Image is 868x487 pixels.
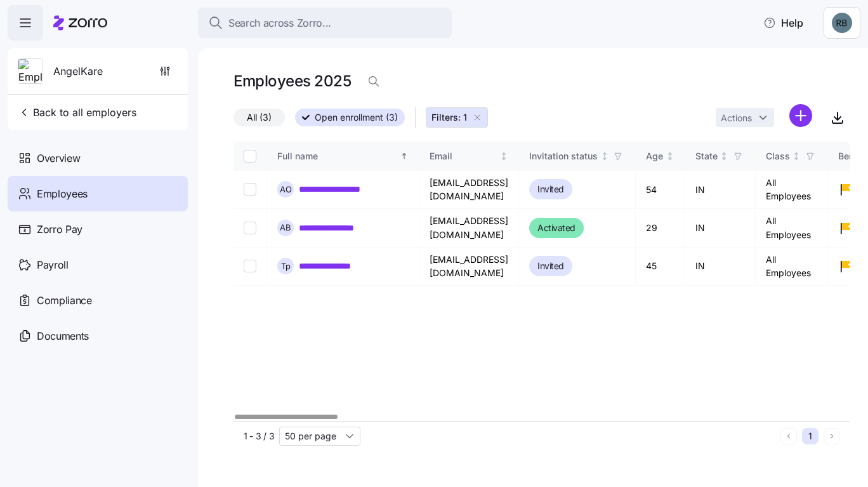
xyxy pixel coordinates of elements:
th: StateNot sorted [685,142,756,171]
div: Class [766,149,790,163]
td: IN [685,248,756,286]
div: State [695,149,718,163]
td: All Employees [756,171,828,209]
span: Open enrollment (3) [315,109,398,126]
input: Select record 3 [244,260,256,272]
span: Actions [721,114,752,123]
td: 29 [636,209,685,247]
td: IN [685,171,756,209]
svg: add icon [789,104,812,127]
span: Invited [537,258,564,274]
a: Compliance [8,283,188,318]
span: A B [280,223,291,232]
span: Payroll [37,257,69,273]
td: [EMAIL_ADDRESS][DOMAIN_NAME] [419,209,519,247]
th: ClassNot sorted [756,142,828,171]
div: Not sorted [792,152,801,161]
button: Actions [716,108,774,127]
span: Activated [537,220,575,236]
button: Back to all employers [13,100,141,125]
button: Search across Zorro... [198,8,452,38]
span: AngelKare [53,63,103,79]
input: Select all records [244,150,256,163]
button: Filters: 1 [426,107,488,128]
button: Next page [824,428,840,444]
span: Search across Zorro... [228,15,331,31]
h1: Employees 2025 [233,71,351,91]
div: Not sorted [600,152,609,161]
input: Select record 2 [244,222,256,234]
td: All Employees [756,248,828,286]
span: Zorro Pay [37,222,82,237]
button: 1 [802,428,819,444]
td: [EMAIL_ADDRESS][DOMAIN_NAME] [419,248,519,286]
button: Previous page [780,428,797,444]
a: Documents [8,318,188,354]
img: 8da47c3e8e5487d59c80835d76c1881e [832,13,852,33]
td: [EMAIL_ADDRESS][DOMAIN_NAME] [419,171,519,209]
div: Not sorted [666,152,674,161]
td: All Employees [756,209,828,247]
span: A O [280,185,292,194]
button: Help [753,10,813,36]
a: Payroll [8,247,188,283]
span: 1 - 3 / 3 [244,430,274,443]
span: Compliance [37,293,92,309]
div: Email [430,149,497,163]
span: Invited [537,182,564,197]
td: 54 [636,171,685,209]
div: Sorted ascending [400,152,409,161]
span: Documents [37,328,89,344]
a: Zorro Pay [8,211,188,247]
span: All (3) [247,109,272,126]
td: 45 [636,248,685,286]
th: EmailNot sorted [419,142,519,171]
span: Help [763,15,803,30]
a: Employees [8,176,188,211]
span: Overview [37,150,80,166]
span: T p [281,262,291,270]
span: Back to all employers [18,105,136,120]
div: Invitation status [529,149,598,163]
div: Not sorted [499,152,508,161]
div: Age [646,149,663,163]
th: AgeNot sorted [636,142,685,171]
img: Employer logo [18,59,43,84]
div: Full name [277,149,398,163]
a: Overview [8,140,188,176]
th: Invitation statusNot sorted [519,142,636,171]
span: Filters: 1 [431,111,467,124]
th: Full nameSorted ascending [267,142,419,171]
span: Employees [37,186,88,202]
input: Select record 1 [244,183,256,196]
td: IN [685,209,756,247]
div: Not sorted [720,152,728,161]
